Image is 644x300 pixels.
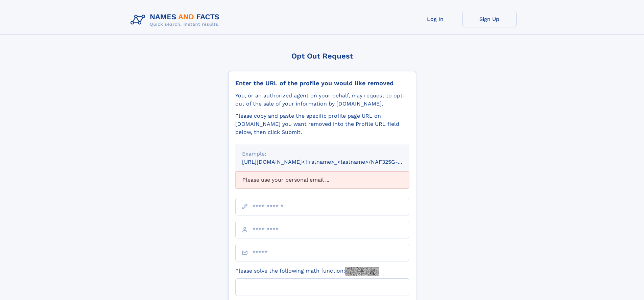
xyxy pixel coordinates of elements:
div: You, or an authorized agent on your behalf, may request to opt-out of the sale of your informatio... [235,92,409,108]
div: Please copy and paste the specific profile page URL on [DOMAIN_NAME] you want removed into the Pr... [235,112,409,136]
a: Log In [408,11,462,27]
img: Logo Names and Facts [128,11,225,29]
div: Please use your personal email ... [235,171,409,188]
div: Enter the URL of the profile you would like removed [235,79,409,87]
small: [URL][DOMAIN_NAME]<firstname>_<lastname>/NAF325G-xxxxxxxx [242,159,422,165]
label: Please solve the following math function: [235,267,379,276]
div: Opt Out Request [228,52,416,60]
div: Example: [242,150,402,158]
a: Sign Up [462,11,517,27]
